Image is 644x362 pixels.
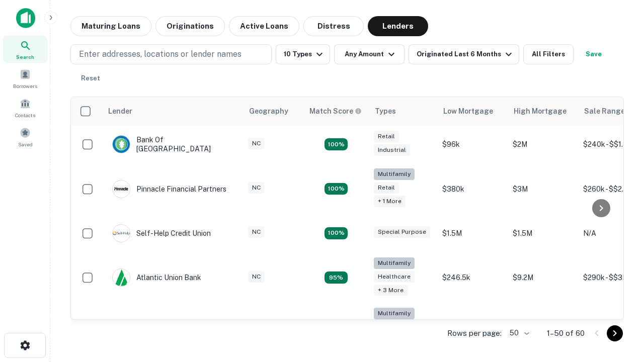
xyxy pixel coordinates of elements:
button: Originated Last 6 Months [409,44,519,64]
div: Pinnacle Financial Partners [112,180,226,198]
a: Borrowers [3,65,47,92]
td: $9.2M [508,252,578,303]
td: $246.5k [437,252,508,303]
button: Save your search to get updates of matches that match your search criteria. [578,44,610,64]
img: picture [113,269,130,286]
th: Types [369,97,437,125]
button: 10 Types [276,44,330,64]
div: High Mortgage [514,105,567,117]
div: Low Mortgage [443,105,493,117]
button: Reset [74,68,107,88]
p: Rows per page: [447,327,502,339]
span: Search [16,53,34,61]
div: Bank Of [GEOGRAPHIC_DATA] [112,135,233,153]
div: Multifamily [374,308,415,319]
div: NC [248,182,265,194]
span: Contacts [15,111,35,119]
td: $96k [437,125,508,163]
td: $2M [508,125,578,163]
div: + 3 more [374,285,408,296]
div: Healthcare [374,271,415,283]
button: Originations [155,16,225,36]
div: Self-help Credit Union [112,224,211,242]
th: Geography [243,97,303,125]
img: capitalize-icon.png [16,8,35,28]
button: Lenders [368,16,428,36]
div: Matching Properties: 9, hasApolloMatch: undefined [325,271,348,284]
a: Saved [3,123,47,150]
div: NC [248,226,265,238]
div: Atlantic Union Bank [112,268,201,287]
button: Enter addresses, locations or lender names [70,44,272,64]
td: $246k [437,303,508,353]
a: Search [3,36,47,63]
button: Active Loans [229,16,299,36]
div: The Fidelity Bank [112,319,194,337]
td: $1.5M [437,214,508,252]
span: Borrowers [13,82,37,90]
div: Retail [374,131,399,142]
td: $1.5M [508,214,578,252]
button: Any Amount [334,44,405,64]
div: Geography [249,105,288,117]
span: Saved [18,140,33,148]
div: Sale Range [584,105,625,117]
button: Maturing Loans [70,16,151,36]
div: Multifamily [374,257,415,269]
button: Distress [303,16,364,36]
img: picture [113,136,130,153]
div: Multifamily [374,168,415,180]
div: Originated Last 6 Months [417,48,515,60]
div: Matching Properties: 15, hasApolloMatch: undefined [325,138,348,150]
a: Contacts [3,94,47,121]
th: Capitalize uses an advanced AI algorithm to match your search with the best lender. The match sco... [303,97,369,125]
td: $3.2M [508,303,578,353]
div: Matching Properties: 11, hasApolloMatch: undefined [325,227,348,239]
div: Types [375,105,396,117]
div: Lender [108,105,132,117]
img: picture [113,180,130,198]
div: + 1 more [374,196,406,207]
div: Capitalize uses an advanced AI algorithm to match your search with the best lender. The match sco... [309,106,362,117]
img: picture [113,225,130,242]
div: NC [248,271,265,283]
th: Low Mortgage [437,97,508,125]
iframe: Chat Widget [594,282,644,330]
div: Retail [374,182,399,194]
p: 1–50 of 60 [547,327,585,339]
h6: Match Score [309,106,360,117]
button: Go to next page [607,325,623,341]
td: $380k [437,163,508,214]
p: Enter addresses, locations or lender names [79,48,242,60]
div: Industrial [374,144,410,156]
button: All Filters [523,44,574,64]
td: $3M [508,163,578,214]
div: Special Purpose [374,226,430,238]
div: 50 [506,326,531,340]
th: High Mortgage [508,97,578,125]
div: Matching Properties: 17, hasApolloMatch: undefined [325,183,348,195]
th: Lender [102,97,243,125]
div: NC [248,138,265,149]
